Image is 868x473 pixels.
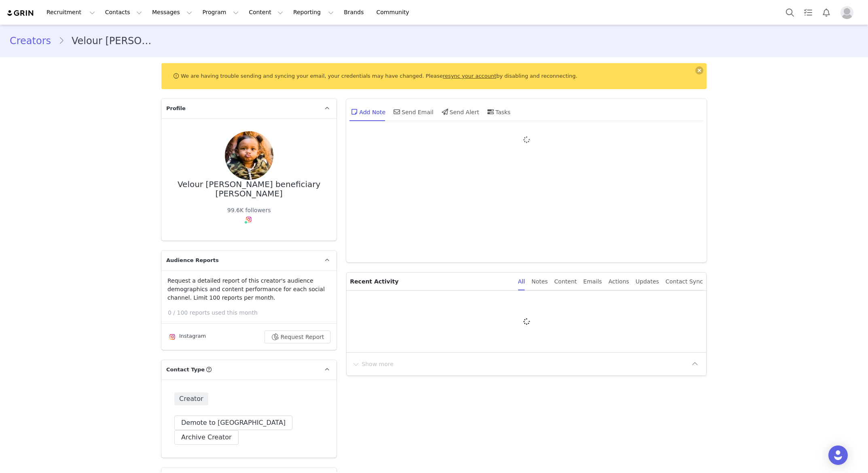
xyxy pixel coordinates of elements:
span: Profile [166,104,186,113]
div: Open Intercom Messenger [828,445,848,465]
a: Creators [10,34,58,48]
button: Search [781,3,799,21]
p: Request a detailed report of this creator's audience demographics and content performance for eac... [167,277,330,302]
button: Recruitment [42,3,100,21]
div: Velour [PERSON_NAME] beneficiary [PERSON_NAME] [174,180,324,198]
div: Updates [635,273,659,291]
button: Profile [836,6,862,19]
button: Archive Creator [174,430,239,445]
div: We are having trouble sending and syncing your email, your credentials may have changed. Please b... [161,63,707,89]
img: placeholder-profile.jpg [840,6,853,19]
a: resync your account [443,73,496,79]
button: Messages [147,3,197,21]
div: Contact Sync [665,273,703,291]
p: Recent Activity [350,273,511,290]
div: All [518,273,525,291]
div: Send Alert [440,102,479,121]
button: Show more [351,358,394,371]
button: Notifications [817,3,835,21]
div: Add Note [349,102,385,121]
div: Tasks [486,102,511,121]
img: instagram.svg [246,216,252,223]
div: Emails [583,273,602,291]
div: Send Email [392,102,434,121]
div: Notes [531,273,548,291]
button: Contacts [100,3,147,21]
a: Tasks [799,3,817,21]
button: Request Report [265,330,331,343]
div: Instagram [167,332,206,342]
a: Community [372,3,418,21]
span: Creator [174,392,208,405]
p: 0 / 100 reports used this month [168,309,337,317]
img: instagram.svg [169,334,176,340]
button: Program [197,3,243,21]
button: Demote to [GEOGRAPHIC_DATA] [174,415,292,430]
div: 99.6K followers [227,206,271,215]
button: Reporting [288,3,339,21]
span: Audience Reports [166,256,219,264]
span: Contact Type [166,366,205,374]
img: 276b2791-c24b-4cb4-9981-9c15923fe238.jpg [225,131,273,180]
div: Actions [608,273,629,291]
div: Content [554,273,577,291]
button: Content [244,3,288,21]
img: grin logo [6,9,35,17]
a: Brands [339,3,371,21]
